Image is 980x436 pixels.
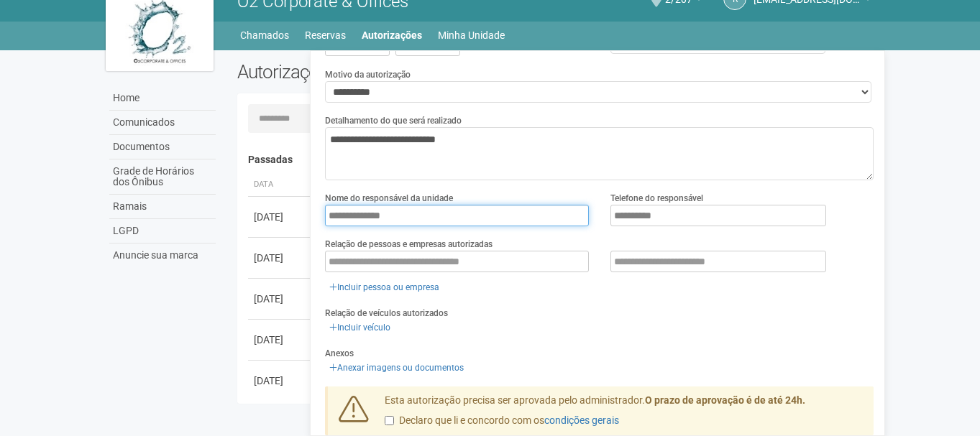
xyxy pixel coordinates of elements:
[109,243,216,267] a: Anuncie sua marca
[109,195,216,219] a: Ramais
[248,154,864,165] h4: Passadas
[254,251,307,265] div: [DATE]
[325,360,468,376] a: Anexar imagens ou documentos
[109,219,216,243] a: LGPD
[438,25,505,45] a: Minha Unidade
[109,111,216,135] a: Comunicados
[325,68,411,81] label: Motivo da autorização
[385,414,619,428] label: Declaro que li e concordo com os
[109,159,216,195] a: Grade de Horários dos Ônibus
[240,25,289,45] a: Chamados
[325,347,354,360] label: Anexos
[305,25,346,45] a: Reservas
[610,192,703,205] label: Telefone do responsável
[544,414,619,426] a: condições gerais
[248,173,313,197] th: Data
[325,307,448,320] label: Relação de veículos autorizados
[254,210,307,224] div: [DATE]
[645,394,805,406] strong: O prazo de aprovação é de até 24h.
[325,279,444,295] a: Incluir pessoa ou empresa
[325,238,493,251] label: Relação de pessoas e empresas autorizadas
[254,374,307,388] div: [DATE]
[325,114,462,127] label: Detalhamento do que será realizado
[325,320,395,335] a: Incluir veículo
[325,192,453,205] label: Nome do responsável da unidade
[254,333,307,347] div: [DATE]
[237,61,545,83] h2: Autorizações
[254,292,307,306] div: [DATE]
[362,25,422,45] a: Autorizações
[374,394,874,435] div: Esta autorização precisa ser aprovada pelo administrador.
[109,135,216,159] a: Documentos
[385,416,394,425] input: Declaro que li e concordo com oscondições gerais
[109,86,216,111] a: Home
